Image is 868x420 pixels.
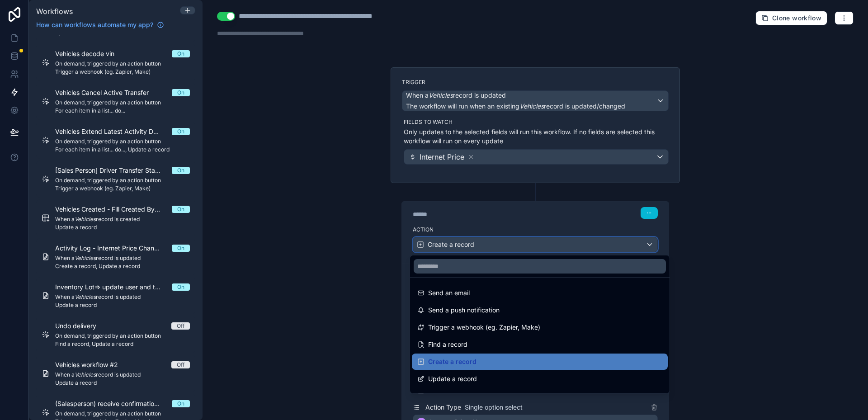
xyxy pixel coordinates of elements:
span: Send a push notification [428,305,500,316]
span: Delete a record [428,391,474,401]
span: Update a record [428,373,477,384]
span: Find a record [428,339,467,350]
span: Create a record [428,356,476,367]
span: Send an email [428,288,470,298]
span: Trigger a webhook (eg. Zapier, Make) [428,322,540,333]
